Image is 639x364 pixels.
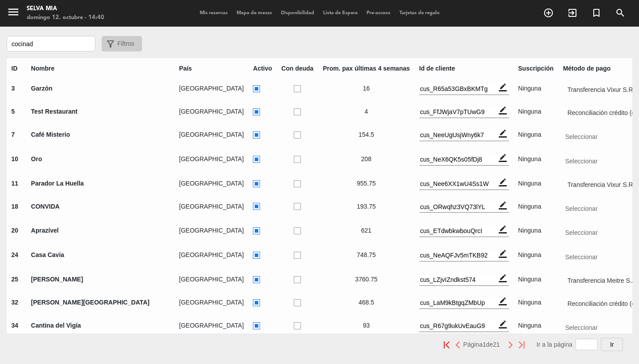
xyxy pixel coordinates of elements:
[499,178,507,186] span: border_color
[499,130,507,138] span: border_color
[7,197,26,221] th: 18
[7,5,20,22] button: menu
[26,197,174,221] th: CONVIDA
[26,59,174,79] th: Nombre
[174,102,248,125] td: [GEOGRAPHIC_DATA]
[7,316,26,340] th: 34
[543,8,554,18] i: add_circle_outline
[318,174,414,197] td: 955.75
[26,269,174,293] th: [PERSON_NAME]
[174,221,248,245] td: [GEOGRAPHIC_DATA]
[27,13,104,22] div: domingo 12. octubre - 14:40
[499,297,507,305] span: border_color
[513,174,558,197] td: Ninguna
[444,341,450,348] img: first.png
[615,8,626,18] i: search
[499,202,507,210] span: border_color
[318,245,414,269] td: 748.75
[567,8,578,18] i: exit_to_app
[318,221,414,245] td: 621
[26,125,174,149] th: Café Misterio
[591,8,602,18] i: turned_in_not
[26,149,174,174] th: Oro
[276,11,319,16] span: Disponibilidad
[7,125,26,149] th: 7
[414,59,513,79] th: Id de cliente
[26,245,174,269] th: Casa Cavia
[536,338,623,351] div: Ir a la página
[174,79,248,102] td: [GEOGRAPHIC_DATA]
[499,274,507,282] span: border_color
[26,102,174,125] th: Test Restaurant
[455,341,461,348] img: prev.png
[499,250,507,258] span: border_color
[105,39,116,49] span: filter_alt
[174,316,248,340] td: [GEOGRAPHIC_DATA]
[362,11,395,16] span: Pre-acceso
[318,102,414,125] td: 4
[7,269,26,293] th: 25
[441,341,527,348] pagination-template: Página de
[318,149,414,174] td: 208
[318,269,414,293] td: 3760.75
[174,245,248,269] td: [GEOGRAPHIC_DATA]
[277,59,318,79] th: Con deuda
[513,221,558,245] td: Ninguna
[7,293,26,316] th: 32
[248,59,277,79] th: Activo
[174,125,248,149] td: [GEOGRAPHIC_DATA]
[499,226,507,233] span: border_color
[174,59,248,79] th: País
[318,293,414,316] td: 468.5
[318,79,414,102] td: 16
[499,154,507,162] span: border_color
[318,125,414,149] td: 154.5
[513,149,558,174] td: Ninguna
[513,59,558,79] th: Suscripción
[7,221,26,245] th: 20
[7,102,26,125] th: 5
[499,107,507,115] span: border_color
[7,59,26,79] th: ID
[118,39,134,49] span: Filtros
[174,197,248,221] td: [GEOGRAPHIC_DATA]
[174,293,248,316] td: [GEOGRAPHIC_DATA]
[174,269,248,293] td: [GEOGRAPHIC_DATA]
[318,197,414,221] td: 193.75
[513,293,558,316] td: Ninguna
[513,269,558,293] td: Ninguna
[519,341,525,348] img: last.png
[513,316,558,340] td: Ninguna
[318,59,414,79] th: Prom. pax últimas 4 semanas
[26,316,174,340] th: Cantina del Vigía
[318,316,414,340] td: 93
[513,102,558,125] td: Ninguna
[26,293,174,316] th: [PERSON_NAME][GEOGRAPHIC_DATA]
[601,338,623,351] button: Ir
[7,174,26,197] th: 11
[508,341,513,348] img: next.png
[26,79,174,102] th: Garzón
[174,174,248,197] td: [GEOGRAPHIC_DATA]
[395,11,444,16] span: Tarjetas de regalo
[513,197,558,221] td: Ninguna
[513,79,558,102] td: Ninguna
[7,36,95,51] input: Buscar por nombre
[7,5,20,19] i: menu
[493,341,500,348] span: 21
[7,245,26,269] th: 24
[499,83,507,91] span: border_color
[7,149,26,174] th: 10
[499,320,507,328] span: border_color
[7,79,26,102] th: 3
[26,174,174,197] th: Parador La Huella
[27,4,104,13] div: Selva Mia
[195,11,232,16] span: Mis reservas
[513,245,558,269] td: Ninguna
[26,221,174,245] th: Aprazível
[232,11,276,16] span: Mapa de mesas
[319,11,362,16] span: Lista de Espera
[174,149,248,174] td: [GEOGRAPHIC_DATA]
[513,125,558,149] td: Ninguna
[482,341,486,348] span: 1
